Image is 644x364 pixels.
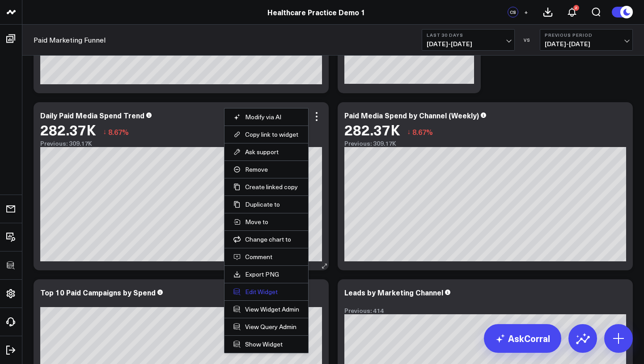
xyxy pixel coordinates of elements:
[521,7,531,17] button: +
[233,113,299,121] button: Modify via AI
[233,200,299,208] button: Duplicate to
[519,37,535,43] div: VS
[422,29,515,51] button: Last 30 Days[DATE]-[DATE]
[508,7,518,17] div: CS
[233,270,299,278] a: Export PNG
[545,40,628,48] span: [DATE] - [DATE]
[233,165,299,173] button: Remove
[34,35,106,45] a: Paid Marketing Funnel
[545,32,628,38] b: Previous Period
[233,218,299,226] button: Move to
[103,126,106,138] span: ↓
[40,140,322,147] div: Previous: 309.17K
[233,323,299,331] a: View Query Admin
[40,110,144,120] div: Daily Paid Media Spend Trend
[233,340,299,348] a: Show Widget
[427,40,510,48] span: [DATE] - [DATE]
[40,287,156,297] div: Top 10 Paid Campaigns by Spend
[524,9,528,15] span: +
[233,130,299,139] button: Copy link to widget
[40,121,96,138] div: 282.37K
[540,29,633,51] button: Previous Period[DATE]-[DATE]
[344,110,479,120] div: Paid Media Spend by Channel (Weekly)
[412,127,433,137] span: 8.67%
[233,253,299,261] button: Comment
[233,288,299,296] button: Edit Widget
[344,307,626,314] div: Previous: 414
[407,126,411,138] span: ↓
[484,324,561,353] a: AskCorral
[344,287,443,297] div: Leads by Marketing Channel
[233,305,299,313] a: View Widget Admin
[108,127,129,137] span: 8.67%
[573,5,579,11] div: 2
[233,183,299,191] button: Create linked copy
[233,148,299,156] button: Ask support
[344,121,400,138] div: 282.37K
[427,32,510,38] b: Last 30 Days
[233,235,299,243] button: Change chart to
[344,140,626,147] div: Previous: 309.17K
[267,7,365,17] a: Healthcare Practice Demo 1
